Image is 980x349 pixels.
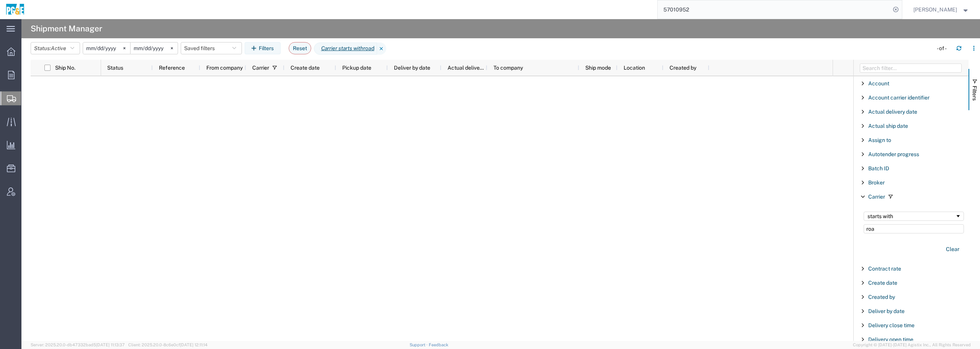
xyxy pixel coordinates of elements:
[493,65,523,71] span: To company
[291,65,320,71] span: Create date
[31,42,80,54] button: Status:Active
[868,151,919,157] span: Autotender progress
[96,342,125,347] span: [DATE] 11:13:37
[83,42,130,54] input: Not set
[854,76,969,341] div: Filter List 66 Filters
[853,342,971,348] span: Copyright © [DATE]-[DATE] Agistix Inc., All Rights Reserved
[5,4,25,15] img: logo
[868,266,901,272] span: Contract rate
[448,65,484,71] span: Actual delivery date
[55,65,75,71] span: Ship No.
[159,65,185,71] span: Reference
[867,213,955,219] div: starts with
[937,44,950,52] div: - of -
[289,42,311,54] button: Reset
[868,80,889,86] span: Account
[868,109,917,115] span: Actual delivery date
[868,95,929,101] span: Account carrier identifier
[864,224,964,233] input: Filter Value
[51,45,66,51] span: Active
[868,123,908,129] span: Actual ship date
[245,42,281,54] button: Filters
[252,65,269,71] span: Carrier
[429,342,448,347] a: Feedback
[913,5,957,14] span: Wendy Hetrick
[314,42,377,55] span: Carrier starts with road
[128,342,207,347] span: Client: 2025.20.0-8c6e0cf
[868,336,913,342] span: Delivery open time
[913,5,970,14] button: [PERSON_NAME]
[972,86,978,101] span: Filters
[868,165,889,171] span: Batch ID
[868,280,897,286] span: Create date
[410,342,429,347] a: Support
[342,65,371,71] span: Pickup date
[941,243,964,256] button: Clear
[658,0,890,19] input: Search for shipment number, reference number
[868,137,891,143] span: Assign to
[107,65,123,71] span: Status
[31,19,102,38] h4: Shipment Manager
[860,64,962,73] input: Filter Columns Input
[394,65,430,71] span: Deliver by date
[131,42,178,54] input: Not set
[864,212,964,221] div: Filtering operator
[868,308,905,314] span: Deliver by date
[31,342,125,347] span: Server: 2025.20.0-db47332bad5
[181,42,242,54] button: Saved filters
[868,294,895,300] span: Created by
[180,342,207,347] span: [DATE] 12:11:14
[868,179,885,186] span: Broker
[868,194,885,200] span: Carrier
[670,65,696,71] span: Created by
[321,44,363,52] i: Carrier starts with
[206,65,243,71] span: From company
[624,65,645,71] span: Location
[868,322,915,328] span: Delivery close time
[585,65,611,71] span: Ship mode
